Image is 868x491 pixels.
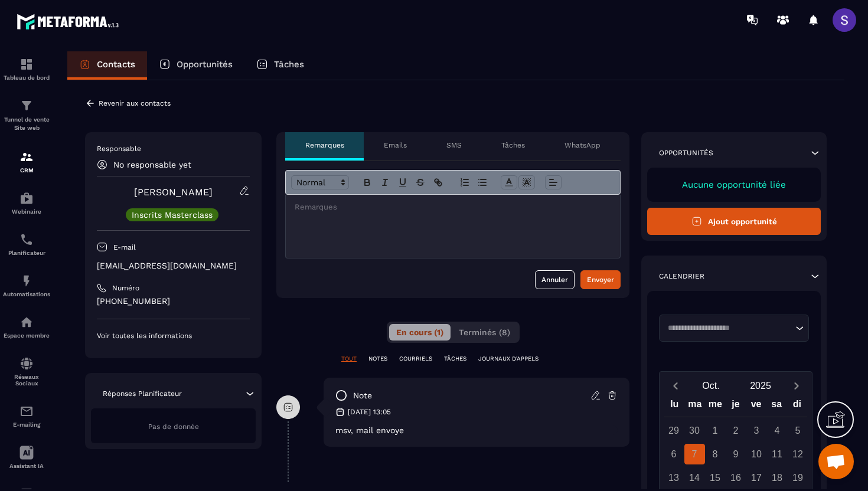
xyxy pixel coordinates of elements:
p: E-mail [113,243,136,252]
div: me [705,396,726,417]
img: automations [19,274,34,288]
p: WhatsApp [564,140,601,150]
div: 12 [788,444,808,464]
a: formationformationCRM [3,141,50,182]
div: 6 [664,444,684,464]
span: En cours (1) [396,328,443,337]
img: email [19,404,34,418]
div: lu [664,396,685,417]
p: Planificateur [3,250,50,256]
div: 7 [684,444,705,464]
p: [EMAIL_ADDRESS][DOMAIN_NAME] [97,260,250,271]
div: 30 [684,420,705,441]
a: Assistant IA [3,437,50,478]
div: 4 [767,420,788,441]
a: Contacts [67,51,147,80]
p: Aucune opportunité liée [659,179,809,190]
img: logo [17,11,123,32]
a: [PERSON_NAME] [134,186,213,198]
p: Responsable [97,144,250,153]
div: 3 [746,420,767,441]
p: Remarques [305,140,344,150]
p: msv, mail envoye [335,425,618,435]
a: automationsautomationsWebinaire [3,182,50,224]
a: automationsautomationsEspace membre [3,306,50,348]
p: Automatisations [3,291,50,297]
a: automationsautomationsAutomatisations [3,265,50,306]
button: Ajout opportunité [647,208,821,235]
p: E-mailing [3,421,50,428]
button: Open years overlay [736,375,785,396]
p: Webinaire [3,208,50,215]
span: Pas de donnée [148,423,199,431]
p: Calendrier [659,271,704,281]
div: 13 [664,467,684,488]
a: emailemailE-mailing [3,395,50,437]
button: En cours (1) [389,324,451,341]
div: 29 [664,420,684,441]
div: ve [746,396,766,417]
button: Envoyer [580,270,621,289]
div: 2 [726,420,746,441]
button: Next month [785,378,807,394]
div: 15 [705,467,726,488]
p: Tâches [501,140,525,150]
img: social-network [19,356,34,371]
p: JOURNAUX D'APPELS [478,355,539,363]
p: No responsable yet [113,160,191,169]
p: Contacts [97,59,135,70]
div: 9 [726,444,746,464]
img: formation [19,57,34,71]
p: Revenir aux contacts [99,99,171,107]
p: COURRIELS [399,355,432,363]
div: sa [766,396,787,417]
p: Espace membre [3,332,50,339]
div: 1 [705,420,726,441]
div: di [787,396,807,417]
p: SMS [446,140,462,150]
p: Tâches [274,59,304,70]
p: Assistant IA [3,463,50,469]
a: formationformationTunnel de vente Site web [3,90,50,141]
p: TOUT [341,355,357,363]
button: Open months overlay [686,375,736,396]
p: Opportunités [659,148,713,158]
p: Inscrits Masterclass [132,211,213,219]
img: scheduler [19,233,34,247]
button: Terminés (8) [452,324,517,341]
div: 17 [746,467,767,488]
p: note [353,390,372,401]
p: [DATE] 13:05 [348,407,391,417]
div: 11 [767,444,788,464]
a: Tâches [244,51,316,80]
p: [PHONE_NUMBER] [97,296,250,307]
img: formation [19,99,34,113]
div: 18 [767,467,788,488]
button: Annuler [535,270,575,289]
p: TÂCHES [444,355,466,363]
div: ma [685,396,706,417]
div: 14 [684,467,705,488]
div: Search for option [659,315,809,342]
p: CRM [3,167,50,174]
div: Ouvrir le chat [818,444,854,479]
div: 19 [788,467,808,488]
button: Previous month [664,378,686,394]
p: Tableau de bord [3,74,50,81]
div: 8 [705,444,726,464]
p: Numéro [112,283,139,293]
input: Search for option [664,322,792,334]
p: Opportunités [177,59,233,70]
div: 16 [726,467,746,488]
div: je [726,396,746,417]
p: Tunnel de vente Site web [3,116,50,132]
a: social-networksocial-networkRéseaux Sociaux [3,348,50,395]
p: NOTES [368,355,387,363]
img: automations [19,191,34,205]
p: Voir toutes les informations [97,331,250,341]
div: Envoyer [587,274,614,286]
span: Terminés (8) [459,328,510,337]
div: 10 [746,444,767,464]
p: Réponses Planificateur [103,389,182,398]
a: schedulerschedulerPlanificateur [3,224,50,265]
